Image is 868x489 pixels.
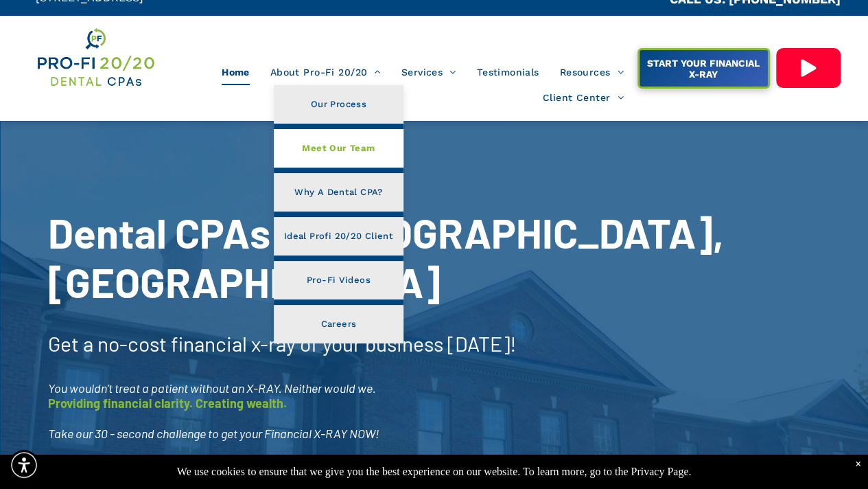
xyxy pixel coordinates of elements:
span: Pro-Fi Videos [307,271,371,289]
a: Careers [274,305,403,343]
span: Our Process [311,95,366,113]
span: Get a [48,331,93,356]
span: Dental CPAs In [GEOGRAPHIC_DATA], [GEOGRAPHIC_DATA] [48,207,724,306]
span: Take our 30 - second challenge to get your Financial X-RAY NOW! [48,426,379,441]
span: of your business [DATE]! [300,331,517,356]
a: About Pro-Fi 20/20 [260,59,391,85]
a: Client Center [532,85,634,111]
a: Our Process [274,85,403,124]
span: Why A Dental CPA? [294,183,383,201]
a: Resources [550,59,634,85]
span: About Pro-Fi 20/20 [270,59,381,85]
span: Ideal Profi 20/20 Client [284,227,393,245]
a: START YOUR FINANCIAL X-RAY [637,48,770,89]
a: Pro-Fi Videos [274,261,403,299]
span: You wouldn’t treat a patient without an X-RAY. Neither would we. [48,380,376,396]
a: Home [211,59,260,85]
span: Meet Our Team [302,139,375,157]
span: no-cost financial x-ray [97,331,296,356]
div: Dismiss notification [855,458,861,470]
a: Meet Our Team [274,129,403,168]
div: Accessibility Menu [9,450,39,480]
span: Providing financial clarity. Creating wealth. [48,396,287,411]
img: Get Dental CPA Consulting, Bookkeeping, & Bank Loans [36,26,156,89]
span: Careers [321,315,357,333]
a: Ideal Profi 20/20 Client [274,217,403,255]
span: START YOUR FINANCIAL X-RAY [640,51,766,87]
a: Testimonials [466,59,549,85]
a: Services [391,59,467,85]
a: Why A Dental CPA? [274,173,403,212]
